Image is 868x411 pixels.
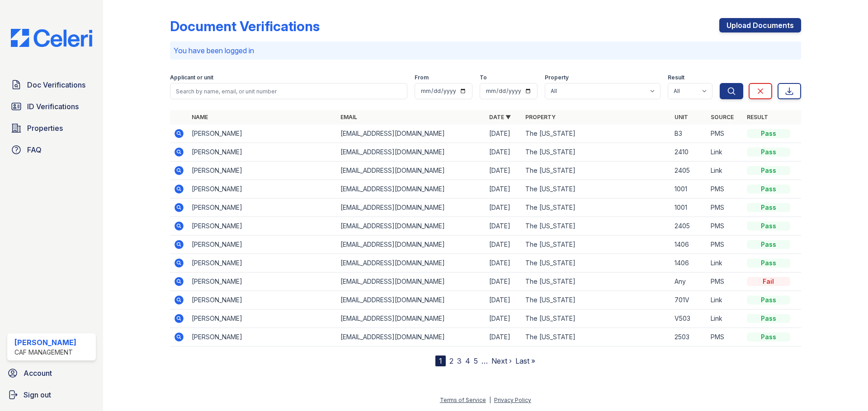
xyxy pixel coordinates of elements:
td: The [US_STATE] [522,328,670,346]
p: You have been logged in [174,45,797,56]
td: 2405 [671,217,707,236]
td: PMS [707,199,743,217]
span: … [481,356,488,366]
td: [EMAIL_ADDRESS][DOMAIN_NAME] [337,309,486,328]
td: [DATE] [486,199,522,217]
img: CE_Logo_Blue-a8612792a0a2168367f1c8372b55b34899dd931a85d93a1a3d3e32e68fde9ad4.png [4,29,99,47]
td: 1406 [671,236,707,254]
td: PMS [707,236,743,254]
td: PMS [707,328,743,346]
td: The [US_STATE] [522,162,670,180]
td: [PERSON_NAME] [188,236,337,254]
td: [EMAIL_ADDRESS][DOMAIN_NAME] [337,180,486,199]
div: Pass [747,129,790,138]
td: [EMAIL_ADDRESS][DOMAIN_NAME] [337,236,486,254]
div: Pass [747,240,790,249]
a: ID Verifications [7,97,96,115]
div: Document Verifications [170,18,320,34]
td: [DATE] [486,180,522,199]
td: 701V [671,291,707,309]
td: PMS [707,272,743,291]
a: Last » [515,356,535,365]
td: [EMAIL_ADDRESS][DOMAIN_NAME] [337,328,486,346]
div: Pass [747,185,790,194]
a: Email [340,114,357,120]
a: Date ▼ [489,114,511,120]
a: Terms of Service [440,397,486,403]
td: [PERSON_NAME] [188,143,337,162]
td: [PERSON_NAME] [188,199,337,217]
td: The [US_STATE] [522,236,670,254]
td: B3 [671,125,707,143]
td: [DATE] [486,291,522,309]
td: Any [671,272,707,291]
div: Pass [747,222,790,231]
td: Link [707,291,743,309]
a: Property [525,114,556,120]
td: The [US_STATE] [522,143,670,162]
a: Account [4,364,99,382]
td: [EMAIL_ADDRESS][DOMAIN_NAME] [337,272,486,291]
td: The [US_STATE] [522,309,670,328]
td: Link [707,309,743,328]
td: V503 [671,309,707,328]
td: [DATE] [486,162,522,180]
td: 1001 [671,180,707,199]
td: [DATE] [486,254,522,272]
div: Fail [747,277,790,286]
label: Result [668,74,684,81]
a: Privacy Policy [494,397,531,403]
td: 2410 [671,143,707,162]
a: FAQ [7,141,96,159]
td: Link [707,162,743,180]
td: [EMAIL_ADDRESS][DOMAIN_NAME] [337,162,486,180]
a: Upload Documents [719,18,801,32]
a: 5 [474,356,478,365]
td: [PERSON_NAME] [188,125,337,143]
a: Result [747,114,768,120]
iframe: chat widget [830,375,859,402]
td: [EMAIL_ADDRESS][DOMAIN_NAME] [337,291,486,309]
td: [DATE] [486,272,522,291]
td: 2405 [671,162,707,180]
td: Link [707,254,743,272]
div: Pass [747,314,790,323]
label: Property [545,74,569,81]
td: [DATE] [486,143,522,162]
td: PMS [707,217,743,236]
a: Unit [675,114,688,120]
td: The [US_STATE] [522,125,670,143]
label: Applicant or unit [170,74,213,81]
span: Doc Verifications [27,79,85,90]
div: 1 [435,356,446,366]
td: [EMAIL_ADDRESS][DOMAIN_NAME] [337,143,486,162]
div: | [489,397,491,403]
td: 1001 [671,199,707,217]
td: [DATE] [486,309,522,328]
div: Pass [747,148,790,157]
div: Pass [747,203,790,212]
td: [PERSON_NAME] [188,309,337,328]
td: The [US_STATE] [522,180,670,199]
div: Pass [747,166,790,175]
a: Sign out [4,386,99,404]
td: Link [707,143,743,162]
td: [PERSON_NAME] [188,180,337,199]
a: Properties [7,119,96,137]
td: [DATE] [486,236,522,254]
div: [PERSON_NAME] [14,337,76,348]
a: Next › [491,356,512,365]
input: Search by name, email, or unit number [170,83,407,99]
a: Name [192,114,208,120]
span: Sign out [24,389,51,400]
td: [EMAIL_ADDRESS][DOMAIN_NAME] [337,199,486,217]
label: From [415,74,429,81]
span: FAQ [27,144,42,155]
td: [PERSON_NAME] [188,254,337,272]
td: [DATE] [486,217,522,236]
td: [PERSON_NAME] [188,328,337,346]
td: [EMAIL_ADDRESS][DOMAIN_NAME] [337,254,486,272]
a: Doc Verifications [7,76,96,94]
td: The [US_STATE] [522,254,670,272]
